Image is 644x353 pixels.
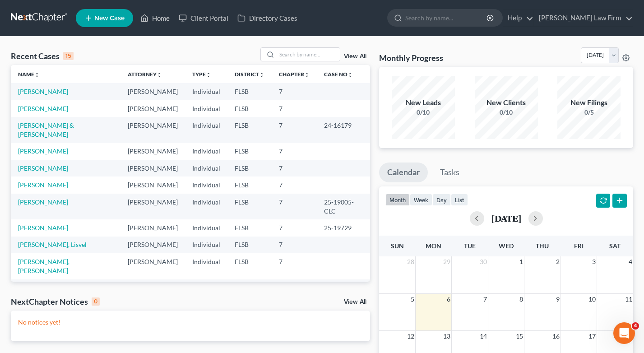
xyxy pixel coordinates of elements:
td: [PERSON_NAME] [120,160,185,176]
td: FLSB [227,117,272,143]
div: NextChapter Notices [11,296,100,307]
td: 24-16179 [317,117,370,143]
a: [PERSON_NAME] Law Firm [534,10,633,26]
td: FLSB [227,143,272,160]
a: [PERSON_NAME] [18,147,68,155]
div: 15 [63,52,74,60]
span: 17 [588,331,597,342]
span: 13 [442,331,451,342]
p: No notices yet! [18,318,363,327]
a: Chapterunfold_more [279,71,310,78]
h2: [DATE] [491,214,521,223]
span: 10 [588,294,597,305]
span: Thu [536,242,549,250]
a: [PERSON_NAME] [18,198,68,206]
td: FLSB [227,83,272,100]
td: Individual [185,237,227,253]
td: FLSB [227,100,272,117]
div: New Filings [557,98,621,108]
span: Fri [574,242,584,250]
input: Search by name... [277,48,340,61]
button: day [432,194,451,206]
span: 2 [555,256,561,267]
td: 7 [272,143,317,160]
td: FLSB [227,160,272,176]
td: 25-19005-CLC [317,194,370,219]
span: Mon [426,242,441,250]
td: Individual [185,253,227,279]
td: [PERSON_NAME] [120,253,185,279]
i: unfold_more [34,72,40,78]
span: 29 [442,256,451,267]
td: FLSB [227,176,272,193]
span: 5 [410,294,415,305]
td: Individual [185,83,227,100]
td: 7 [272,117,317,143]
div: 0/10 [475,108,538,117]
span: 14 [479,331,488,342]
a: Tasks [432,163,468,182]
a: Help [503,10,533,26]
td: [PERSON_NAME] [120,237,185,253]
div: New Clients [475,98,538,108]
a: Directory Cases [233,10,302,26]
td: Individual [185,194,227,219]
i: unfold_more [304,72,310,78]
a: Nameunfold_more [18,71,40,78]
span: 7 [482,294,488,305]
td: Individual [185,143,227,160]
td: 7 [272,100,317,117]
a: View All [344,53,366,60]
span: 30 [479,256,488,267]
td: 7 [272,219,317,236]
td: FLSB [227,219,272,236]
span: 28 [406,256,415,267]
i: unfold_more [259,72,264,78]
h3: Monthly Progress [379,52,443,63]
button: week [410,194,432,206]
a: View All [344,299,366,305]
td: 7 [272,253,317,279]
i: unfold_more [206,72,211,78]
a: Districtunfold_more [235,71,264,78]
td: [PERSON_NAME] [120,194,185,219]
td: [PERSON_NAME] [120,279,185,305]
td: 7 [272,160,317,176]
td: FLSB [227,253,272,279]
td: [PERSON_NAME] [120,100,185,117]
td: Individual [185,219,227,236]
button: month [385,194,410,206]
div: 0/10 [392,108,455,117]
a: [PERSON_NAME] & [PERSON_NAME] [18,121,74,138]
span: 12 [406,331,415,342]
td: Individual [185,100,227,117]
td: 7 [272,176,317,193]
a: [PERSON_NAME], [PERSON_NAME] [18,258,69,274]
td: Individual [185,279,227,305]
a: Case Nounfold_more [324,71,353,78]
div: 0 [92,297,100,306]
span: 4 [628,256,633,267]
i: unfold_more [157,72,162,78]
div: 0/5 [557,108,621,117]
a: [PERSON_NAME] [18,224,68,232]
td: FLSB [227,237,272,253]
input: Search by name... [405,9,488,26]
td: 7 [272,237,317,253]
div: Recent Cases [11,51,74,61]
td: [PERSON_NAME] [120,176,185,193]
td: [PERSON_NAME] [120,143,185,160]
td: [PERSON_NAME] [120,117,185,143]
div: New Leads [392,98,455,108]
a: [PERSON_NAME] [18,164,68,172]
a: Attorneyunfold_more [128,71,162,78]
a: [PERSON_NAME] [18,88,68,95]
span: 9 [555,294,561,305]
a: Typeunfold_more [192,71,211,78]
a: Client Portal [174,10,233,26]
td: [PERSON_NAME] [120,219,185,236]
a: Home [136,10,174,26]
span: 15 [515,331,524,342]
i: unfold_more [347,72,353,78]
span: Sat [609,242,621,250]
